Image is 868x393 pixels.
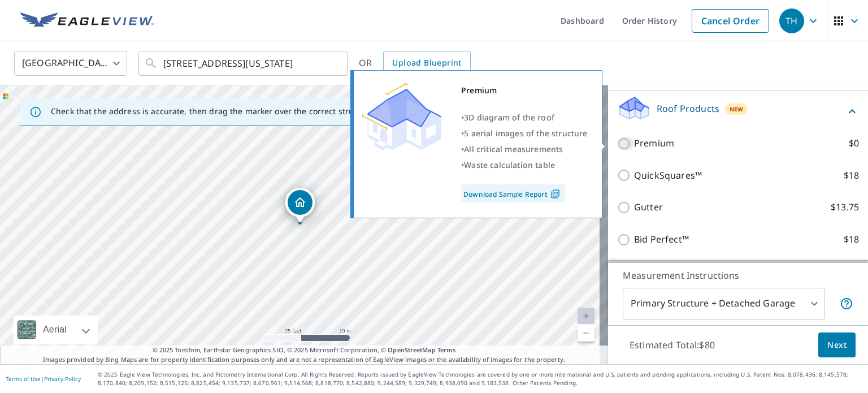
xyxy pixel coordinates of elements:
p: | [6,375,81,382]
img: EV Logo [20,12,154,29]
p: $0 [849,136,859,150]
p: Premium [634,136,674,150]
p: Estimated Total: $80 [620,332,724,357]
p: QuickSquares™ [634,169,702,183]
div: Aerial [40,316,70,344]
a: Privacy Policy [44,375,81,383]
span: Upload Blueprint [392,56,461,70]
a: OpenStreetMap [388,346,435,354]
p: $18 [844,169,859,183]
input: Search by address or latitude-longitude [163,47,324,79]
p: $13.75 [831,200,859,214]
div: Roof ProductsNew [617,95,859,127]
div: Aerial [14,316,98,344]
img: Pdf Icon [548,189,563,199]
div: Premium [461,83,588,98]
span: All critical measurements [464,144,563,154]
a: Current Level 20, Zoom Out [578,325,594,342]
a: Download Sample Report [461,184,565,202]
div: • [461,110,588,126]
a: Terms [437,346,456,354]
span: © 2025 TomTom, Earthstar Geographics SIO, © 2025 Microsoft Corporation, © [153,346,456,355]
a: Current Level 20, Zoom In Disabled [578,308,594,325]
span: 5 aerial images of the structure [464,128,587,139]
p: Check that the address is accurate, then drag the marker over the correct structure. [51,106,376,116]
div: OR [359,51,471,76]
span: New [730,105,744,114]
div: [GEOGRAPHIC_DATA] [14,47,127,79]
div: TH [779,8,804,33]
a: Terms of Use [6,375,41,383]
button: Next [818,332,856,358]
div: • [461,126,588,141]
div: • [461,141,588,157]
a: Upload Blueprint [383,51,470,76]
div: Primary Structure + Detached Garage [623,288,825,319]
div: • [461,157,588,173]
p: Roof Products [657,102,719,115]
a: Cancel Order [692,9,769,33]
p: Bid Perfect™ [634,232,689,247]
p: © 2025 Eagle View Technologies, Inc. and Pictometry International Corp. All Rights Reserved. Repo... [98,370,862,387]
img: Premium [362,83,441,150]
span: Your report will include the primary structure and a detached garage if one exists. [840,297,853,310]
p: Measurement Instructions [623,269,853,282]
span: 3D diagram of the roof [464,112,554,123]
span: Next [827,338,847,352]
span: Waste calculation table [464,159,555,170]
p: $18 [844,232,859,247]
div: Dropped pin, building 1, Residential property, 402 S 73rd Ter Kansas City, KS 66111 [285,188,315,223]
p: Gutter [634,200,663,214]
